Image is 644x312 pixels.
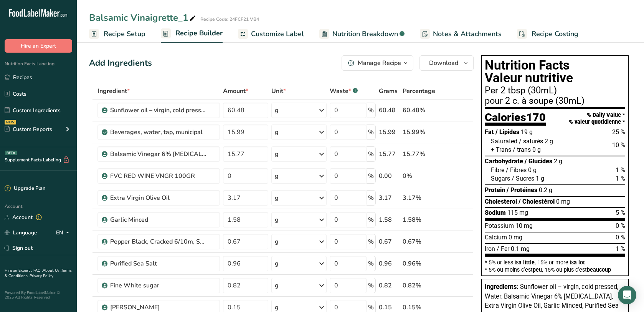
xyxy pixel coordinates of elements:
[491,146,511,153] span: + Trans
[110,171,206,181] div: FVC RED WINE VNGR 100GR
[519,138,543,145] span: / saturés
[379,281,400,290] div: 0.82
[379,149,400,159] div: 15.77
[379,171,400,181] div: 0.00
[491,166,504,174] span: Fibre
[403,86,435,96] span: Percentage
[379,86,398,96] span: Grams
[526,111,546,124] span: 170
[89,11,197,25] div: Balsamic Vinaigrette_1
[403,193,437,202] div: 3.17%
[5,39,72,53] button: Hire an Expert
[616,166,625,174] span: 1 %
[517,25,578,43] a: Recipe Costing
[342,55,413,71] button: Manage Recipe
[513,146,531,153] span: / trans
[403,106,437,115] div: 60.48%
[110,259,206,268] div: Purified Sea Salt
[332,29,398,39] span: Nutrition Breakdown
[512,175,534,182] span: / Sucres
[30,273,53,279] a: Privacy Policy
[379,128,400,137] div: 15.99
[5,268,72,279] a: Terms & Conditions .
[275,171,279,181] div: g
[175,28,223,38] span: Recipe Builder
[33,268,43,273] a: FAQ .
[89,25,145,43] a: Recipe Setup
[5,120,16,124] div: NEW
[485,186,505,194] span: Protein
[110,128,206,137] div: Beverages, water, tap, municipal
[587,267,611,273] span: beaucoup
[223,86,248,96] span: Amount
[616,245,625,252] span: 1 %
[110,281,206,290] div: Fine White sugar
[104,29,145,39] span: Recipe Setup
[330,86,358,96] div: Waste
[271,86,286,96] span: Unit
[403,215,437,224] div: 1.58%
[485,128,494,136] span: Fat
[554,158,562,165] span: 2 g
[419,55,474,71] button: Download
[616,222,625,229] span: 0 %
[532,146,541,153] span: 0 g
[612,141,625,149] span: 10 %
[110,303,206,312] div: [PERSON_NAME]
[519,198,555,205] span: / Cholestérol
[485,267,625,272] div: * 5% ou moins c’est , 15% ou plus c’est
[379,237,400,246] div: 0.67
[5,185,45,193] div: Upgrade Plan
[420,25,502,43] a: Notes & Attachments
[89,57,152,70] div: Add Ingredients
[485,234,507,241] span: Calcium
[275,106,279,115] div: g
[275,281,279,290] div: g
[275,259,279,268] div: g
[616,234,625,241] span: 0 %
[485,245,495,252] span: Iron
[403,128,437,137] div: 15.99%
[497,245,509,252] span: / Fer
[358,58,401,68] div: Manage Recipe
[532,29,578,39] span: Recipe Costing
[618,286,636,304] div: Open Intercom Messenger
[5,125,52,133] div: Custom Reports
[56,228,72,237] div: EN
[485,198,517,205] span: Cholesterol
[161,25,223,43] a: Recipe Builder
[612,128,625,136] span: 25 %
[485,96,625,106] div: pour 2 c. à soupe (30mL)
[506,166,527,174] span: / Fibres
[275,193,279,202] div: g
[379,303,400,312] div: 0.15
[5,268,32,273] a: Hire an Expert .
[507,209,528,216] span: 115 mg
[507,186,537,194] span: / Protéines
[275,237,279,246] div: g
[275,303,279,312] div: g
[238,25,304,43] a: Customize Label
[379,106,400,115] div: 60.48
[485,283,519,290] span: Ingredients:
[275,128,279,137] div: g
[379,259,400,268] div: 0.96
[569,112,625,125] div: % Daily Value * % valeur quotidienne *
[511,245,530,252] span: 0.1 mg
[251,29,304,39] span: Customize Label
[539,186,552,194] span: 0.2 g
[403,237,437,246] div: 0.67%
[485,257,625,272] section: * 5% or less is , 15% or more is
[509,234,522,241] span: 0 mg
[485,222,514,229] span: Potassium
[574,259,585,266] span: a lot
[110,193,206,202] div: Extra Virgin Olive Oil
[43,268,61,273] a: About Us .
[319,25,405,43] a: Nutrition Breakdown
[485,209,506,216] span: Sodium
[429,58,458,68] span: Download
[5,290,72,300] div: Powered By FoodLabelMaker © 2025 All Rights Reserved
[403,171,437,181] div: 0%
[403,149,437,159] div: 15.77%
[491,138,517,145] span: Saturated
